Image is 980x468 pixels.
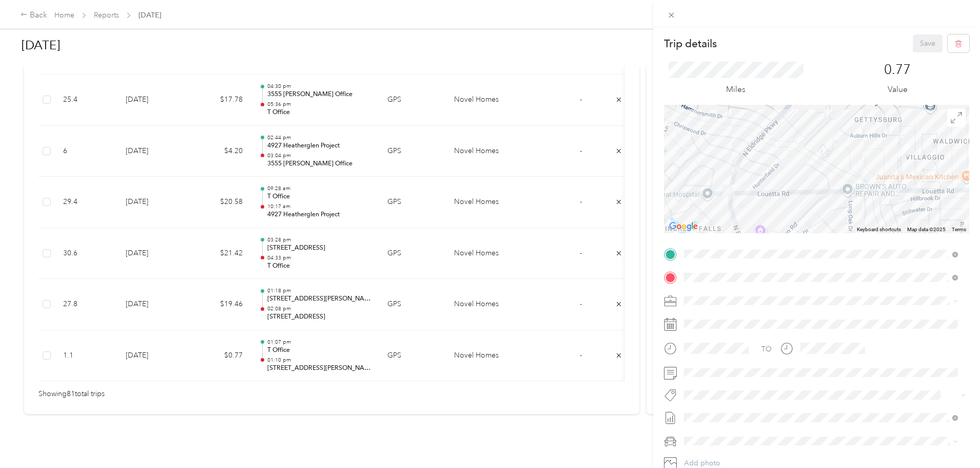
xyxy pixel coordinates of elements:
p: Value [888,83,908,96]
a: Open this area in Google Maps (opens a new window) [667,220,700,233]
img: Google [667,220,700,233]
p: Trip details [664,36,717,51]
iframe: Everlance-gr Chat Button Frame [923,410,980,468]
p: Miles [726,83,746,96]
a: Terms (opens in new tab) [952,227,966,232]
div: TO [761,344,772,354]
p: 0.77 [884,62,911,78]
span: Map data ©2025 [907,227,946,232]
button: Keyboard shortcuts [857,226,901,233]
